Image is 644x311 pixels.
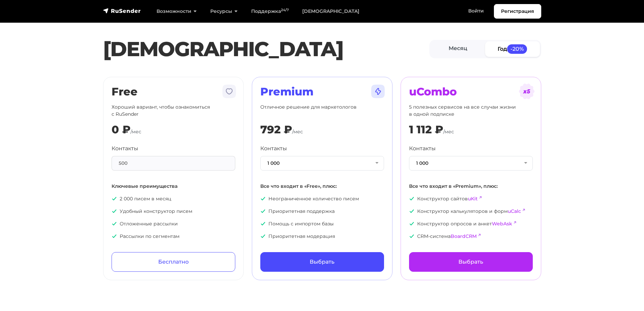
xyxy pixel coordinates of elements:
[409,123,443,136] div: 1 112 ₽
[409,220,533,227] p: Конструктор опросов и анкет
[112,208,117,214] img: icon-ok.svg
[295,4,366,18] a: [DEMOGRAPHIC_DATA]
[260,195,384,202] p: Неограниченное количество писем
[494,4,541,19] a: Регистрация
[281,8,289,12] sup: 24/7
[260,252,384,272] a: Выбрать
[260,220,384,227] p: Помощь с импортом базы
[370,83,386,99] img: tarif-premium.svg
[260,156,384,171] button: 1 000
[260,104,384,118] p: Отличное решение для маркетологов
[130,129,141,135] span: /мес
[103,37,429,61] h1: [DEMOGRAPHIC_DATA]
[409,221,414,226] img: icon-ok.svg
[409,145,436,153] label: Контакты
[260,183,384,190] p: Все что входит в «Free», плюс:
[260,196,266,201] img: icon-ok.svg
[112,196,117,201] img: icon-ok.svg
[409,234,414,239] img: icon-ok.svg
[204,4,244,18] a: Ресурсы
[409,252,533,272] a: Выбрать
[112,252,235,272] a: Бесплатно
[112,208,235,215] p: Удобный конструктор писем
[260,208,384,215] p: Приоритетная поддержка
[409,208,533,215] p: Конструктор калькуляторов и форм
[409,85,533,98] h2: uCombo
[292,129,303,135] span: /мес
[508,208,521,214] a: uCalc
[409,195,533,202] p: Конструктор сайтов
[260,234,266,239] img: icon-ok.svg
[443,129,454,135] span: /мес
[112,195,235,202] p: 2 000 писем в месяц
[260,221,266,226] img: icon-ok.svg
[492,221,512,227] a: WebAsk
[409,104,533,118] p: 5 полезных сервисов на все случаи жизни в одной подписке
[112,104,235,118] p: Хороший вариант, чтобы ознакомиться с RuSender
[103,7,141,14] img: RuSender
[112,233,235,240] p: Рассылки по сегментам
[260,85,384,98] h2: Premium
[112,183,235,190] p: Ключевые преимущества
[519,83,535,99] img: tarif-ucombo.svg
[260,123,292,136] div: 792 ₽
[409,196,414,201] img: icon-ok.svg
[409,156,533,171] button: 1 000
[451,233,477,239] a: BoardCRM
[409,233,533,240] p: CRM-система
[409,183,533,190] p: Все что входит в «Premium», плюс:
[461,4,491,18] a: Войти
[112,220,235,227] p: Отложенные рассылки
[150,4,204,18] a: Возможности
[112,221,117,226] img: icon-ok.svg
[260,145,287,153] label: Контакты
[260,233,384,240] p: Приоритетная модерация
[409,208,414,214] img: icon-ok.svg
[112,145,138,153] label: Контакты
[244,4,295,18] a: Поддержка24/7
[468,196,478,202] a: uKit
[112,85,235,98] h2: Free
[260,208,266,214] img: icon-ok.svg
[221,83,237,99] img: tarif-free.svg
[507,44,527,53] span: -20%
[112,123,130,136] div: 0 ₽
[112,234,117,239] img: icon-ok.svg
[485,41,540,57] a: Год
[431,41,485,57] a: Месяц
